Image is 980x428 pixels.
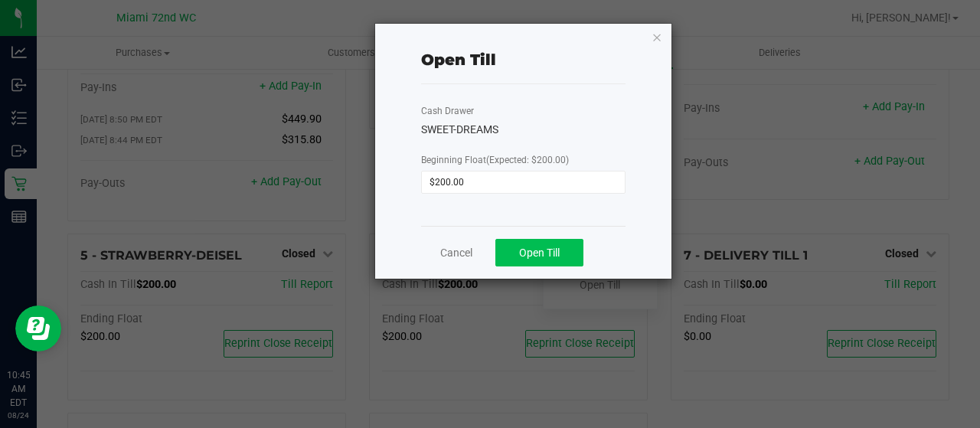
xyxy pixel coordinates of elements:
iframe: Resource center [15,305,61,351]
button: Open Till [495,239,583,266]
span: Open Till [519,247,560,259]
span: Beginning Float [421,155,569,165]
span: (Expected: $200.00) [486,155,569,165]
div: SWEET-DREAMS [421,122,626,138]
div: Open Till [421,48,496,71]
a: Cancel [440,245,472,261]
label: Cash Drawer [421,104,474,118]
